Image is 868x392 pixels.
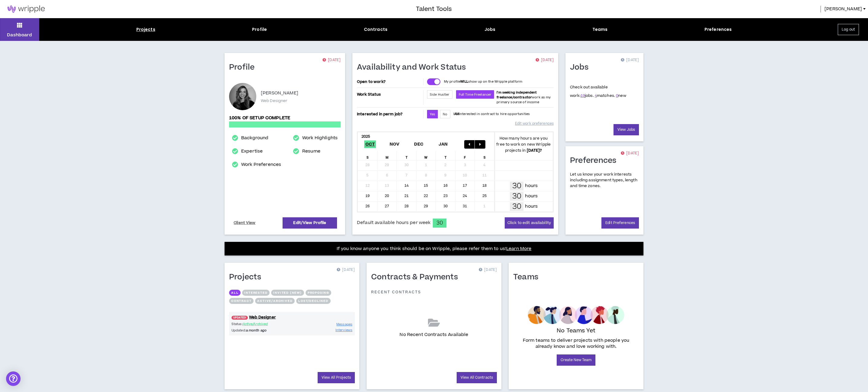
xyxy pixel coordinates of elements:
div: Teams [592,26,608,33]
b: [DATE] ? [527,148,542,153]
span: Dec [413,140,425,148]
h3: Talent Tools [416,5,452,14]
div: M [377,151,397,160]
a: Edit/View Profile [283,217,337,229]
div: Projects [136,26,155,33]
p: hours [525,193,538,199]
a: Learn More [506,245,531,252]
p: I interested in contract to hire opportunities [453,112,530,117]
a: View All Contracts [457,372,497,383]
p: Status: [232,321,292,327]
button: Click to edit availability [505,217,554,229]
strong: AM [454,112,459,116]
a: Edit Preferences [601,217,639,229]
a: 4 [595,93,597,98]
span: new [616,93,626,98]
p: Updated: [232,328,292,333]
p: Open to work? [357,79,422,84]
p: [DATE] [337,267,355,273]
i: a month ago [246,328,267,333]
h1: Availability and Work Status [357,63,471,72]
button: Active/Archived [255,298,295,304]
span: UPDATED! [232,316,248,320]
p: [DATE] [322,57,341,63]
a: Work Preferences [241,161,281,168]
p: Work Status [357,90,422,99]
div: S [358,151,377,160]
p: [DATE] [621,150,639,156]
a: Edit work preferences [515,118,554,129]
a: View Jobs [614,124,639,135]
button: All [229,290,241,296]
a: 0 [616,93,618,98]
a: Client View [233,218,257,228]
span: Interviews [335,328,352,332]
h1: Contracts & Payments [371,272,462,282]
a: View All Projects [318,372,355,383]
a: Resume [302,148,320,155]
div: Preferences [704,26,732,33]
span: Active/Archived [243,322,268,326]
p: No Recent Contracts Available [400,331,468,338]
h1: Profile [229,63,259,72]
span: Side Hustler [430,92,450,97]
a: Expertise [241,148,263,155]
p: [DATE] [479,267,497,273]
p: Interested in perm job? [357,110,422,118]
div: F [455,151,475,160]
span: Yes [430,112,435,117]
p: No Teams Yet [557,327,595,335]
p: How many hours are you free to work on new Wripple projects in [494,135,553,153]
h1: Jobs [570,63,593,72]
b: I'm seeking independent freelance/contractor [497,90,537,100]
h1: Teams [513,272,543,282]
a: Background [241,134,268,142]
span: Nov [388,140,401,148]
p: If you know anyone you think should be on Wripple, please refer them to us! [337,245,532,252]
button: Invited (new) [271,290,304,296]
p: Recent Contracts [371,290,421,295]
p: [PERSON_NAME] [261,90,298,97]
p: hours [525,203,538,210]
a: Create New Team [557,354,596,366]
button: Lost/Declined [296,298,330,304]
div: W [416,151,436,160]
a: 19 [581,93,585,98]
p: Let us know your work interests including assignment types, length and time zones. [570,172,639,189]
a: Messages [336,321,352,327]
p: Check out available work: [570,84,626,98]
div: S [475,151,494,160]
p: [DATE] [621,57,639,63]
p: Dashboard [7,32,32,38]
span: Oct [364,140,376,148]
div: Jobs [484,26,496,33]
p: My profile show up on the Wripple platform [444,79,522,84]
button: Log out [838,24,859,35]
div: T [397,151,416,160]
button: Contract [229,298,254,304]
img: empty [528,306,624,324]
div: Karla V. [229,83,256,110]
h1: Projects [229,272,266,282]
span: jobs. [581,93,594,98]
a: UPDATED!Web Designer [229,315,355,320]
div: Profile [252,26,267,33]
p: 100% of setup complete [229,115,341,121]
span: [PERSON_NAME] [824,6,862,12]
a: Interviews [335,327,352,333]
h1: Preferences [570,156,621,166]
span: No [443,112,447,117]
button: Interested [242,290,270,296]
span: Default available hours per week [357,219,430,226]
div: Open Intercom Messenger [6,371,21,386]
span: Jan [437,140,449,148]
span: matches. [595,93,615,98]
strong: WILL [460,79,468,84]
button: Proposing [306,290,331,296]
div: Contracts [364,26,387,33]
span: work as my primary source of income [497,90,551,104]
p: [DATE] [536,57,554,63]
p: Web Designer [261,98,287,104]
div: T [436,151,455,160]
